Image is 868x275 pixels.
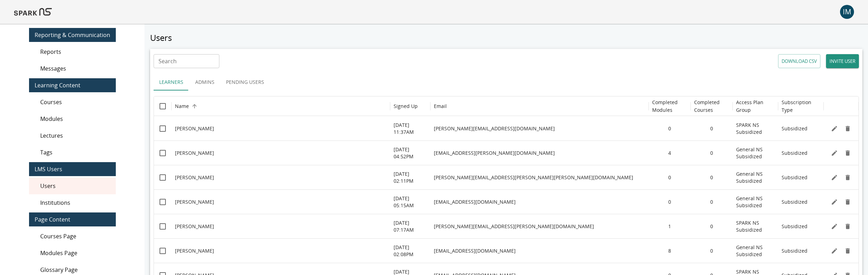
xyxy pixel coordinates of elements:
p: [DATE] 04:52PM [394,146,427,160]
div: 0 [691,238,733,263]
div: Messages [29,60,116,77]
div: chubykin@purdue.edu [430,238,649,263]
div: awlodarczyk@health.sdu.dk [430,189,649,214]
svg: Edit [831,247,838,254]
span: Learning Content [35,81,110,89]
p: [PERSON_NAME] [175,174,214,181]
p: General NS Subsidized [736,146,775,160]
span: Reporting & Communication [35,31,110,39]
button: account of current user [840,5,854,19]
span: Users [40,182,110,190]
h6: Subscription Type [782,99,819,114]
p: [DATE] 07:17AM [394,219,427,233]
p: [PERSON_NAME] [175,247,214,254]
p: [DATE] 05:15AM [394,195,427,209]
button: Delete [842,123,853,134]
svg: Remove [844,223,851,230]
p: [PERSON_NAME] [175,198,214,205]
button: Admins [189,74,220,91]
div: 1 [649,214,691,238]
div: Courses Page [29,228,116,245]
div: Modules [29,110,116,127]
img: Logo of SPARK at Stanford [14,3,52,20]
span: Reports [40,48,110,56]
div: Name [175,103,189,109]
p: General NS Subsidized [736,171,775,184]
h5: Users [150,32,862,43]
h6: Completed Modules [652,99,686,114]
div: Lectures [29,127,116,144]
div: adriana.ann.garcia+generallearner@gmail.com [430,165,649,189]
button: Invite user [826,54,859,68]
svg: Remove [844,174,851,181]
p: Subsidized [782,150,807,157]
p: General NS Subsidized [736,195,775,209]
svg: Remove [844,150,851,157]
button: Edit [829,221,840,232]
button: Edit [829,246,840,256]
button: Edit [829,172,840,183]
p: [DATE] 02:11PM [394,171,427,184]
div: 0 [691,189,733,214]
svg: Remove [844,247,851,254]
div: 0 [691,165,733,189]
div: LMS Users [29,162,116,176]
div: Reports [29,43,116,60]
button: Edit [829,123,840,134]
button: Pending Users [220,74,270,91]
svg: Edit [831,198,838,205]
span: Glossary Page [40,266,110,274]
button: Edit [829,148,840,158]
svg: Edit [831,125,838,132]
div: achim.klug@cuanschutz.edu [430,140,649,165]
h6: Access Plan Group [736,99,775,114]
svg: Edit [831,150,838,157]
div: Tags [29,144,116,161]
button: Delete [842,246,853,256]
span: Institutions [40,198,110,207]
p: SPARK NS Subsidized [736,122,775,136]
div: Modules Page [29,245,116,261]
div: IM [840,5,854,19]
button: Delete [842,148,853,158]
span: Page Content [35,215,110,224]
svg: Edit [831,223,838,230]
p: Subsidized [782,125,807,132]
div: 8 [649,238,691,263]
svg: Remove [844,125,851,132]
span: Messages [40,64,110,73]
span: LMS Users [35,165,110,173]
button: Delete [842,221,853,232]
h6: Completed Courses [694,99,728,114]
p: [PERSON_NAME] [175,223,214,230]
div: Page Content [29,212,116,226]
div: 0 [649,116,691,140]
div: Institutions [29,194,116,211]
button: Delete [842,172,853,183]
span: Modules [40,115,110,123]
svg: Edit [831,174,838,181]
svg: Remove [844,198,851,205]
span: Courses [40,98,110,106]
div: alex.vendola@nih.gov [430,214,649,238]
div: 0 [649,165,691,189]
p: Subsidized [782,247,807,254]
button: Learners [154,74,189,91]
p: SPARK NS Subsidized [736,219,775,233]
button: Edit [829,197,840,207]
span: Tags [40,148,110,157]
div: Courses [29,94,116,110]
p: [DATE] 11:37AM [394,122,427,136]
p: General NS Subsidized [736,244,775,258]
span: Lectures [40,131,110,140]
p: Subsidized [782,198,807,205]
div: Reporting & Communication [29,28,116,42]
div: Learning Content [29,78,116,92]
p: [PERSON_NAME] [175,125,214,132]
span: Courses Page [40,232,110,240]
p: [PERSON_NAME] [175,150,214,157]
div: 4 [649,140,691,165]
div: Kapoor.abhijeet@gmail.com [430,116,649,140]
div: Users [29,178,116,194]
div: user types [154,74,859,91]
